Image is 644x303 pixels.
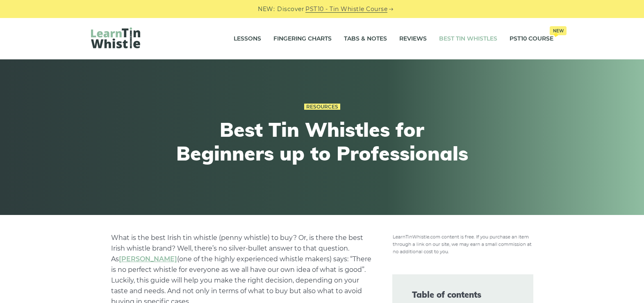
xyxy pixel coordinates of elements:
[412,289,514,301] span: Table of contents
[234,29,261,49] a: Lessons
[119,255,177,263] a: undefined (opens in a new tab)
[273,29,332,49] a: Fingering Charts
[171,118,473,165] h1: Best Tin Whistles for Beginners up to Professionals
[399,29,427,49] a: Reviews
[550,26,567,35] span: New
[344,29,387,49] a: Tabs & Notes
[439,29,497,49] a: Best Tin Whistles
[304,104,340,110] a: Resources
[510,29,553,49] a: PST10 CourseNew
[91,27,140,48] img: LearnTinWhistle.com
[392,233,533,255] img: disclosure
